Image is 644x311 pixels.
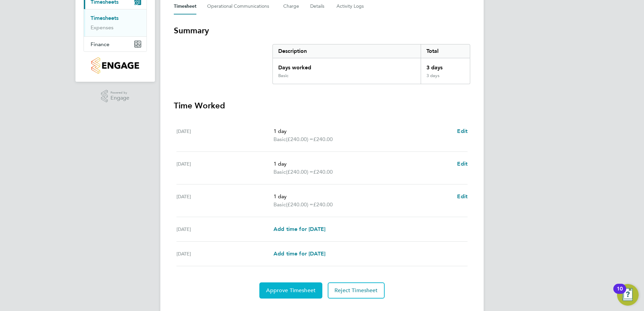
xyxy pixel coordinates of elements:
span: £240.00 [313,136,333,142]
span: Engage [110,95,129,101]
section: Timesheet [174,25,470,299]
span: Approve Timesheet [266,287,316,294]
a: Timesheets [91,15,119,21]
a: Edit [457,193,468,201]
span: Reject Timesheet [334,287,378,294]
span: Basic [273,201,286,209]
a: Go to home page [84,57,147,74]
div: Total [421,44,470,58]
a: Add time for [DATE] [273,225,325,233]
span: Add time for [DATE] [273,250,325,257]
p: 1 day [273,127,452,135]
p: 1 day [273,160,452,168]
div: 3 days [421,73,470,84]
span: Finance [91,41,109,47]
div: 3 days [421,58,470,73]
span: Basic [273,135,286,143]
span: £240.00 [313,201,333,208]
p: 1 day [273,193,452,201]
h3: Time Worked [174,100,470,111]
div: [DATE] [176,250,273,258]
div: 10 [617,289,623,298]
span: (£240.00) = [286,136,313,142]
button: Approve Timesheet [259,282,322,299]
div: Days worked [273,58,421,73]
div: Description [273,44,421,58]
div: Basic [278,73,288,78]
div: [DATE] [176,127,273,143]
span: Basic [273,168,286,176]
div: [DATE] [176,225,273,233]
span: Powered by [110,90,129,96]
span: £240.00 [313,169,333,175]
a: Expenses [91,24,114,31]
div: [DATE] [176,160,273,176]
button: Finance [84,37,147,51]
span: (£240.00) = [286,201,313,208]
img: countryside-properties-logo-retina.png [91,57,139,74]
button: Open Resource Center, 10 new notifications [617,284,639,306]
div: [DATE] [176,193,273,209]
span: Edit [457,161,468,167]
button: Reject Timesheet [328,282,385,299]
a: Add time for [DATE] [273,250,325,258]
h3: Summary [174,25,470,36]
div: Summary [272,44,470,84]
a: Powered byEngage [101,90,130,103]
span: Add time for [DATE] [273,226,325,232]
span: Edit [457,128,468,134]
a: Edit [457,127,468,135]
div: Timesheets [84,9,147,36]
a: Edit [457,160,468,168]
span: Edit [457,193,468,200]
span: (£240.00) = [286,169,313,175]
